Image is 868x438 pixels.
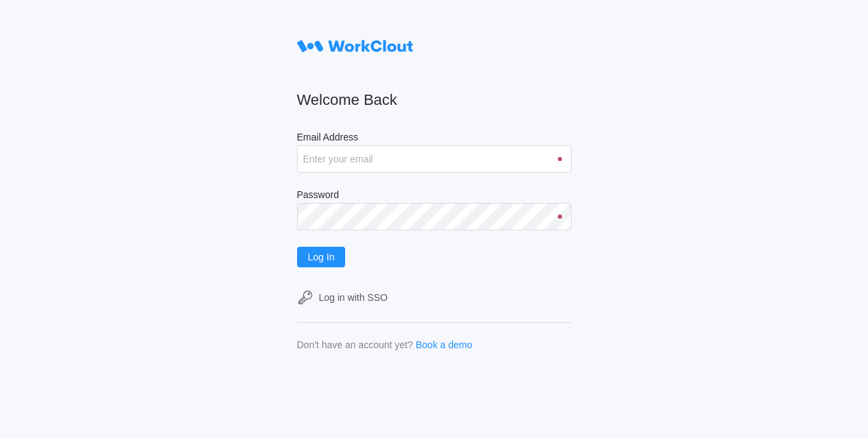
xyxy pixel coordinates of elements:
[297,339,413,350] div: Don't have an account yet?
[297,145,572,173] input: Enter your email
[297,247,346,267] button: Log In
[297,289,572,306] a: Log in with SSO
[319,292,388,303] div: Log in with SSO
[416,339,473,350] a: Book a demo
[308,252,335,262] span: Log In
[297,132,572,145] label: Email Address
[297,189,572,203] label: Password
[297,90,572,110] h2: Welcome Back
